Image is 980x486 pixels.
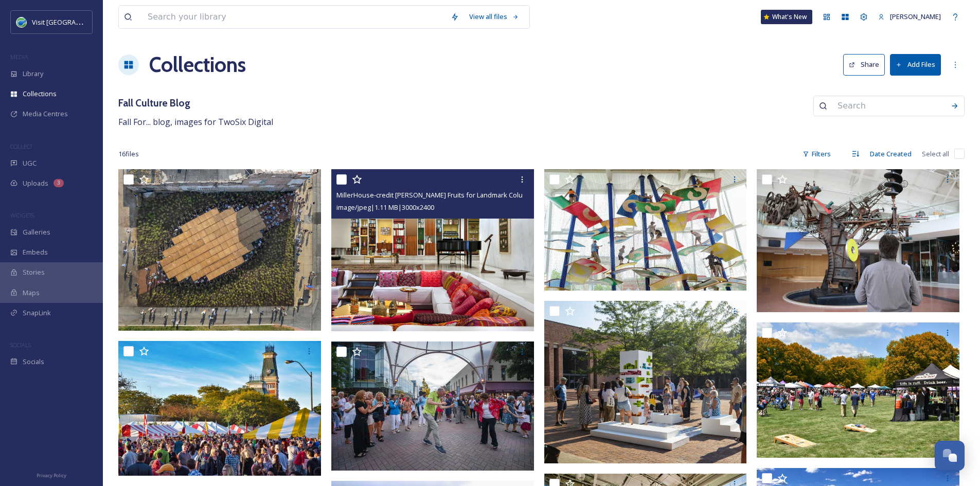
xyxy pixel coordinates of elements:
div: Filters [797,144,836,164]
div: Date Created [865,144,917,164]
h3: Fall Culture Blog [118,96,273,111]
img: cvctwitlogo_400x400.jpg [16,17,27,27]
img: Chaos (1).JPG [757,169,959,312]
img: 2025 EC Yes And Exhibition Tour_004-Hadley%20Fruits%20for%20Landmark%20Columbus%20Foundation.jpg [544,301,747,463]
input: Search [832,95,946,117]
img: MillerHouse-credit Hadley Fruits for Landmark Columbus Foundation (19).jpg [331,169,534,331]
a: Privacy Policy [37,469,66,481]
span: UGC [23,158,37,168]
span: Library [23,69,43,79]
span: MillerHouse-credit [PERSON_NAME] Fruits for Landmark Columbus Foundation (19).jpg [336,190,600,200]
a: [PERSON_NAME] [873,7,946,27]
button: Share [843,54,885,75]
img: 2025 EC MP Elipsis_001_1.jpg [118,169,321,331]
img: 2023 EC Rock the Block_014.jpg [331,341,534,471]
span: Select all [922,149,949,159]
span: SOCIALS [10,341,31,349]
img: luckey-climber-RGB-credit-AndrewLaker-The-Republic-Newspaper.jpg [544,169,747,291]
div: 3 [54,179,64,187]
span: Galleries [23,227,50,237]
span: 16 file s [118,149,139,159]
a: Collections [149,49,246,80]
span: Uploads [23,178,48,188]
span: Collections [23,89,57,99]
span: image/jpeg | 1.11 MB | 3000 x 2400 [336,203,434,212]
span: [PERSON_NAME] [890,12,941,21]
span: Media Centres [23,109,68,119]
a: View all files [464,7,524,27]
span: MEDIA [10,53,28,61]
span: Visit [GEOGRAPHIC_DATA] [US_STATE] [32,17,148,27]
button: Open Chat [935,441,965,471]
button: Add Files [890,54,941,75]
span: Embeds [23,247,48,257]
img: ethnic-expo-and-courthouse-credit-don-nissen-cavc (4).jpg [118,341,321,476]
input: Search your library [142,6,446,28]
span: Maps [23,288,40,298]
span: Stories [23,267,45,277]
span: Socials [23,357,44,367]
span: SnapLink [23,308,51,318]
a: What's New [761,10,812,24]
img: Columbus on Tap - AHarvey - 2024 -1 - fall shot.jpg [757,322,959,458]
span: Privacy Policy [37,472,66,479]
span: COLLECT [10,142,32,150]
span: WIDGETS [10,211,34,219]
span: Fall For... blog, images for TwoSix Digital [118,116,273,128]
